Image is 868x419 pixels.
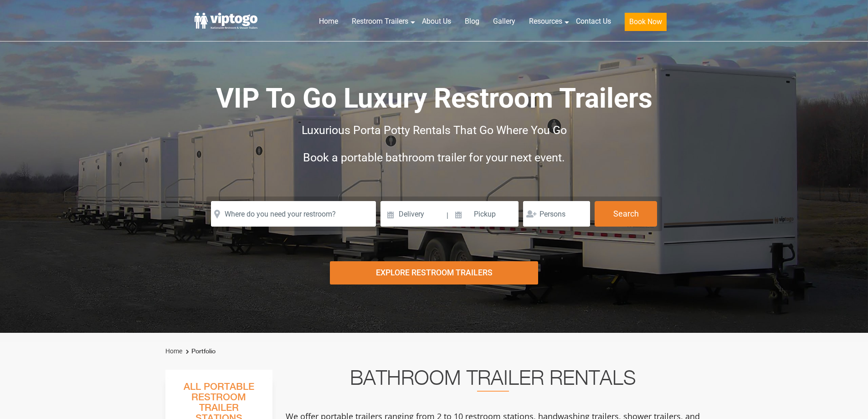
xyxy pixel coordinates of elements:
input: Delivery [380,201,446,227]
input: Pickup [450,201,519,227]
h2: Bathroom Trailer Rentals [285,370,701,392]
a: Home [312,11,345,31]
button: Book Now [625,13,667,31]
a: Blog [458,11,486,31]
input: Where do you need your restroom? [211,201,376,227]
a: Book Now [618,11,673,36]
span: Luxurious Porta Potty Rentals That Go Where You Go [302,124,567,137]
div: Explore Restroom Trailers [330,261,538,285]
a: Gallery [486,11,522,31]
span: | [447,201,448,230]
span: VIP To Go Luxury Restroom Trailers [216,82,652,114]
input: Persons [523,201,590,227]
li: Portfolio [184,346,216,357]
a: Restroom Trailers [345,11,415,31]
a: Resources [522,11,569,31]
a: Contact Us [569,11,618,31]
span: Book a portable bathroom trailer for your next event. [303,151,565,164]
button: Search [595,201,657,227]
a: About Us [415,11,458,31]
a: Home [165,347,182,355]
